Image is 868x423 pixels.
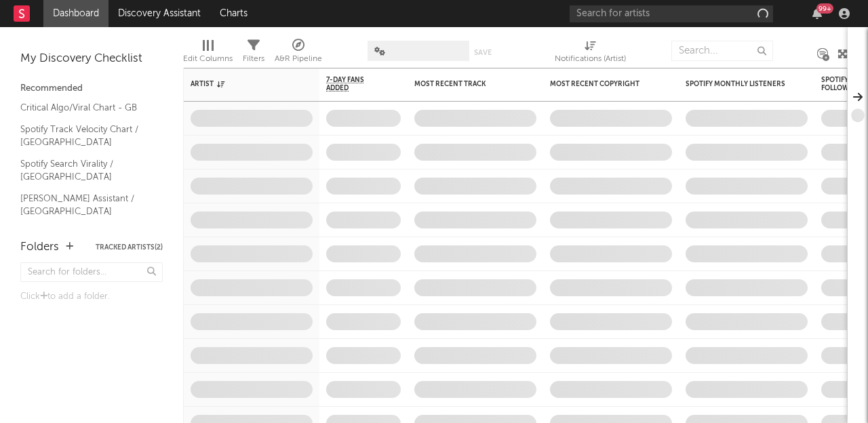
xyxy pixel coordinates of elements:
div: Notifications (Artist) [555,34,626,73]
div: Most Recent Track [414,80,516,88]
input: Search... [671,41,773,61]
div: Edit Columns [183,51,233,67]
button: Tracked Artists(2) [96,244,163,251]
div: Filters [243,34,264,73]
div: Folders [20,239,59,256]
button: Save [474,49,492,56]
div: Edit Columns [183,34,233,73]
div: Most Recent Copyright [550,80,652,88]
div: Recommended [20,81,163,97]
input: Search for artists [570,5,773,22]
div: Filters [243,51,264,67]
a: Spotify Track Velocity Chart / [GEOGRAPHIC_DATA] [20,122,149,150]
div: Spotify Monthly Listeners [686,80,787,88]
div: 99 + [816,3,833,14]
button: 99+ [812,8,822,19]
div: Notifications (Artist) [555,51,626,67]
div: A&R Pipeline [275,34,322,73]
div: A&R Pipeline [275,51,322,67]
a: [PERSON_NAME] Assistant / [GEOGRAPHIC_DATA] [20,191,149,219]
div: Click to add a folder. [20,289,163,305]
a: Critical Algo/Viral Chart - GB [20,100,149,115]
div: Artist [191,80,292,88]
div: My Discovery Checklist [20,51,163,67]
span: 7-Day Fans Added [326,76,380,92]
input: Search for folders... [20,262,163,282]
a: Spotify Search Virality / [GEOGRAPHIC_DATA] [20,157,149,184]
